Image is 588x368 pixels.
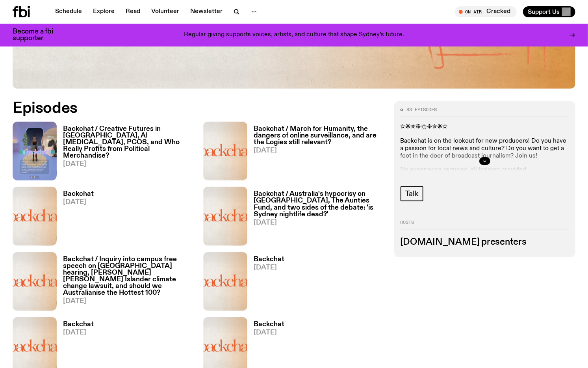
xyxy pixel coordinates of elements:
h3: [DOMAIN_NAME] presenters [401,238,569,247]
a: Read [121,6,145,17]
span: [DATE] [254,147,384,154]
h3: Backchat / Inquiry into campus free speech on [GEOGRAPHIC_DATA] hearing, [PERSON_NAME] [PERSON_NA... [63,256,194,297]
span: [DATE] [63,161,194,167]
h3: Backchat [254,256,284,263]
span: 83 episodes [407,108,437,112]
span: Talk [405,190,419,198]
a: Explore [88,6,119,17]
span: [DATE] [63,329,94,336]
a: Newsletter [185,6,227,17]
a: Talk [401,186,423,201]
a: Volunteer [147,6,184,17]
h3: Backchat / Australia's hypocrisy on [GEOGRAPHIC_DATA], The Aunties Fund, and two sides of the deb... [254,191,384,217]
a: Backchat / March for Humanity, the dangers of online surveillance, and are the Logies still relev... [247,126,384,180]
a: Backchat / Australia's hypocrisy on [GEOGRAPHIC_DATA], The Aunties Fund, and two sides of the deb... [247,191,384,245]
h3: Backchat [63,191,94,197]
a: Schedule [50,6,87,17]
p: Regular giving supports voices, artists, and culture that shape Sydney’s future. [184,32,404,39]
span: [DATE] [63,199,94,206]
a: Backchat[DATE] [57,191,94,245]
h3: Become a fbi supporter [13,28,63,42]
a: Backchat / Inquiry into campus free speech on [GEOGRAPHIC_DATA] hearing, [PERSON_NAME] [PERSON_NA... [57,256,194,311]
span: [DATE] [254,264,284,271]
h3: Backchat / Creative Futures in [GEOGRAPHIC_DATA], AI [MEDICAL_DATA], PCOS, and Who Really Profits... [63,126,194,159]
h2: Episodes [13,101,385,115]
h3: Backchat [63,321,94,328]
span: [DATE] [254,329,284,336]
button: On AirCracked [455,6,517,17]
span: Support Us [528,8,560,15]
h2: Hosts [401,220,569,230]
button: Support Us [523,6,575,17]
span: [DATE] [63,298,194,305]
h3: Backchat / March for Humanity, the dangers of online surveillance, and are the Logies still relev... [254,126,384,146]
a: Backchat / Creative Futures in [GEOGRAPHIC_DATA], AI [MEDICAL_DATA], PCOS, and Who Really Profits... [57,126,194,180]
a: Backchat[DATE] [247,256,284,311]
h3: Backchat [254,321,284,328]
p: Backchat is on the lookout for new producers! Do you have a passion for local news and culture? D... [401,138,569,160]
p: ✫❋✯❉⚝❉✯❋✫ [401,123,569,131]
span: [DATE] [254,219,384,226]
